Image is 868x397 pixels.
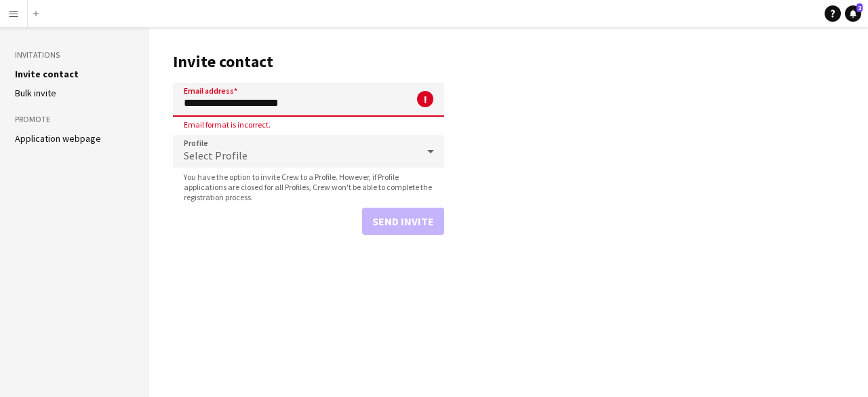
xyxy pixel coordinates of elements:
[845,5,861,22] a: 2
[173,119,281,130] span: Email format is incorrect.
[173,52,444,72] h1: Invite contact
[15,49,134,61] h3: Invitations
[15,113,134,126] h3: Promote
[15,68,79,80] a: Invite contact
[856,3,863,12] span: 2
[15,132,101,145] a: Application webpage
[173,172,444,202] span: You have the option to invite Crew to a Profile. However, if Profile applications are closed for ...
[15,87,56,99] a: Bulk invite
[184,149,248,162] span: Select Profile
